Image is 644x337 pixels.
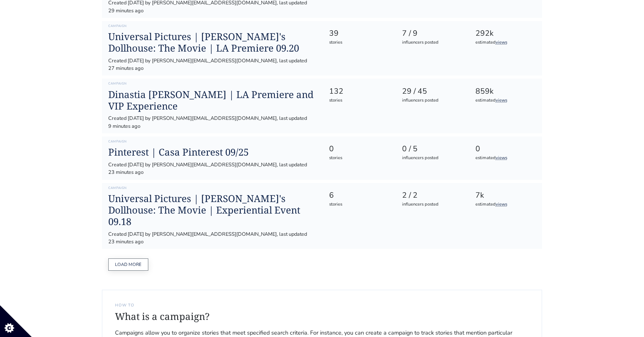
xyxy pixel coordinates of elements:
[475,97,535,104] div: estimated
[108,24,316,28] h6: Campaign
[108,57,316,72] div: Created [DATE] by [PERSON_NAME][EMAIL_ADDRESS][DOMAIN_NAME], last updated 27 minutes ago
[108,231,316,246] div: Created [DATE] by [PERSON_NAME][EMAIL_ADDRESS][DOMAIN_NAME], last updated 23 minutes ago
[108,258,148,271] button: Load more
[475,201,535,208] div: estimated
[329,201,388,208] div: stories
[115,303,529,308] h6: How to
[329,39,388,46] div: stories
[496,201,507,207] a: views
[329,97,388,104] div: stories
[402,28,461,39] div: 7 / 9
[108,161,316,176] div: Created [DATE] by [PERSON_NAME][EMAIL_ADDRESS][DOMAIN_NAME], last updated 23 minutes ago
[108,115,316,130] div: Created [DATE] by [PERSON_NAME][EMAIL_ADDRESS][DOMAIN_NAME], last updated 9 minutes ago
[402,39,461,46] div: influencers posted
[115,311,529,322] h4: What is a campaign?
[329,190,388,201] div: 6
[108,146,316,158] a: Pinterest | Casa Pinterest 09/25
[108,186,316,190] h6: Campaign
[496,39,507,45] a: views
[108,140,316,144] h6: Campaign
[402,155,461,162] div: influencers posted
[475,155,535,162] div: estimated
[108,31,316,54] a: Universal Pictures | [PERSON_NAME]'s Dollhouse: The Movie | LA Premiere 09.20
[402,143,461,155] div: 0 / 5
[475,143,535,155] div: 0
[402,97,461,104] div: influencers posted
[402,190,461,201] div: 2 / 2
[475,39,535,46] div: estimated
[475,28,535,39] div: 292k
[108,89,316,112] a: Dinastia [PERSON_NAME] | LA Premiere and VIP Experience
[475,190,535,201] div: 7k
[329,28,388,39] div: 39
[108,193,316,227] a: Universal Pictures | [PERSON_NAME]'s Dollhouse: The Movie | Experiential Event 09.18
[496,97,507,103] a: views
[108,82,316,86] h6: Campaign
[402,86,461,97] div: 29 / 45
[329,155,388,162] div: stories
[475,86,535,97] div: 859k
[329,86,388,97] div: 132
[402,201,461,208] div: influencers posted
[329,143,388,155] div: 0
[496,155,507,161] a: views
